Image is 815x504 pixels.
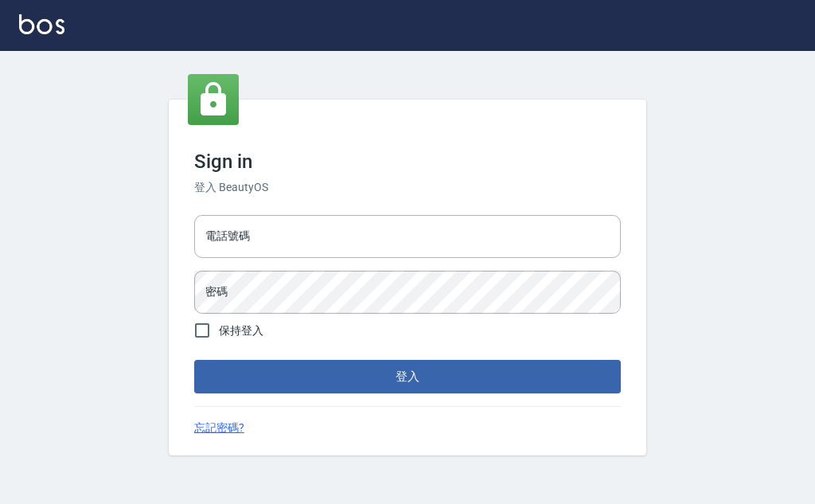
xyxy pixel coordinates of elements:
[194,179,621,196] h6: 登入 BeautyOS
[194,420,244,436] a: 忘記密碼?
[194,150,621,173] h3: Sign in
[194,360,621,393] button: 登入
[19,14,64,34] img: Logo
[219,322,263,339] span: 保持登入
